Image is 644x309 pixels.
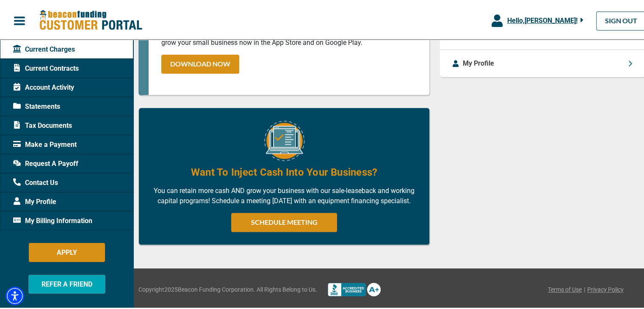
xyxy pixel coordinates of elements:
[13,81,74,91] span: Account Activity
[13,62,79,72] span: Current Contracts
[264,119,304,159] img: Equipment Financing Online Image
[13,214,92,224] span: My Billing Information
[231,211,337,230] a: SCHEDULE MEETING
[161,53,239,72] a: DOWNLOAD NOW
[13,176,58,186] span: Contact Us
[138,284,317,292] span: Copyright 2025 Beacon Funding Corporation. All Rights Belong to Us.
[13,119,72,129] span: Tax Documents
[152,184,417,204] p: You can retain more cash AND grow your business with our sale-leaseback and working capital progr...
[39,8,142,30] img: Beacon Funding Customer Portal Logo
[29,241,105,260] button: APPLY
[13,195,56,205] span: My Profile
[584,284,585,292] span: |
[28,273,105,292] button: REFER A FRIEND
[13,43,75,53] span: Current Charges
[463,57,494,67] p: My Profile
[548,284,582,292] a: Terms of Use
[328,281,381,295] img: Better Bussines Beareau logo A+
[13,138,77,148] span: Make a Payment
[587,284,624,292] a: Privacy Policy
[507,15,577,23] span: Hello, [PERSON_NAME] !
[191,163,377,178] h4: Want To Inject Cash Into Your Business?
[13,100,60,110] span: Statements
[13,157,78,167] span: Request A Payoff
[6,285,24,303] div: Accessibility Menu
